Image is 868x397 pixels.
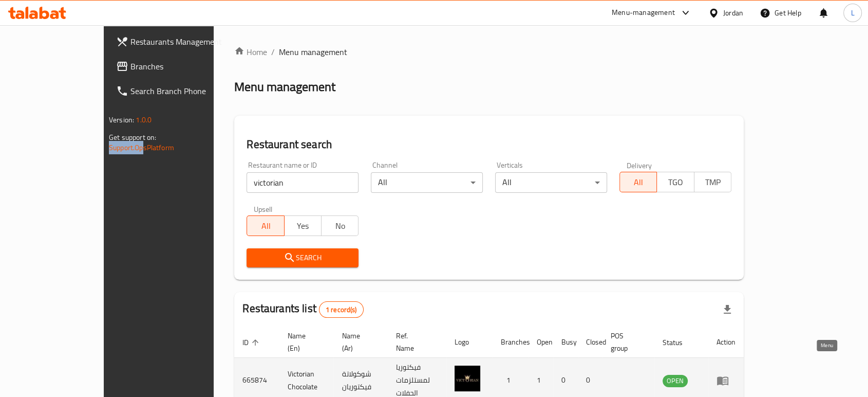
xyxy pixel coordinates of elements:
span: Ref. Name [396,330,434,354]
th: Closed [578,327,602,358]
span: Get support on: [109,131,156,144]
h2: Menu management [234,79,335,95]
span: POS group [611,330,642,354]
h2: Restaurant search [247,137,731,152]
label: Delivery [627,161,652,169]
span: OPEN [663,375,688,387]
span: Search Branch Phone [130,85,240,97]
a: Support.OpsPlatform [109,141,174,154]
span: Search [255,251,350,264]
div: Export file [715,297,740,322]
th: Open [529,327,553,358]
button: No [321,215,358,236]
span: All [624,175,653,190]
th: Busy [553,327,578,358]
li: / [271,46,275,58]
span: TGO [661,175,690,190]
span: Name (Ar) [342,330,375,354]
div: Jordan [723,7,743,19]
span: Restaurants Management [130,35,240,48]
span: Name (En) [288,330,321,354]
h2: Restaurants list [242,301,363,318]
a: Restaurants Management [108,29,249,54]
span: TMP [699,175,727,190]
button: TGO [656,172,694,192]
a: Search Branch Phone [108,79,249,103]
span: L [851,7,854,19]
div: All [371,172,483,193]
a: Home [234,46,267,58]
span: 1.0.0 [136,113,152,127]
a: Branches [108,54,249,79]
img: Victorian Chocolate [455,366,480,391]
th: Action [708,327,744,358]
span: Yes [289,219,317,233]
span: No [326,219,354,233]
span: Menu management [279,46,347,58]
span: All [251,219,280,233]
button: All [619,172,657,192]
th: Logo [446,327,493,358]
nav: breadcrumb [234,46,744,58]
th: Branches [493,327,529,358]
span: Status [663,336,696,349]
button: Search [247,248,358,267]
div: Menu-management [612,7,675,19]
span: Version: [109,113,134,127]
span: Branches [130,60,240,73]
div: All [495,172,607,193]
input: Search for restaurant name or ID.. [247,172,358,193]
span: 1 record(s) [319,305,363,315]
button: TMP [694,172,731,192]
button: Yes [284,215,322,236]
span: ID [242,336,262,349]
button: All [247,215,284,236]
label: Upsell [254,205,273,212]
